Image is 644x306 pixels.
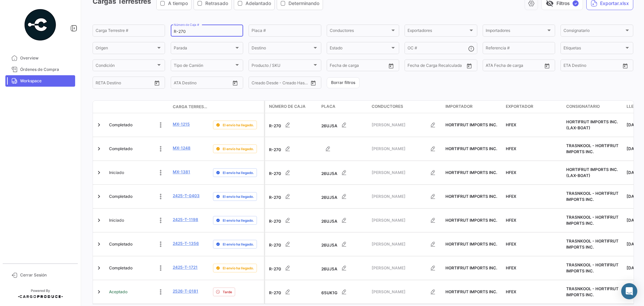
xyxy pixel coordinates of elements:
a: Órdenes de Compra [5,64,75,75]
span: [PERSON_NAME] [372,122,426,128]
a: Expand/Collapse Row [96,217,102,224]
span: Placa [321,103,335,110]
datatable-header-cell: Estado [106,104,170,110]
input: ATA Hasta [511,64,538,69]
a: 2425-T-1198 [173,217,198,223]
span: HFEX [506,265,516,270]
span: Carga Terrestre # [173,104,208,110]
button: Open calendar [308,78,318,88]
input: Desde [563,64,576,69]
datatable-header-cell: Placa [319,101,369,113]
input: ATA Hasta [199,81,226,86]
span: HORTIFRUT IMPORTS INC. [445,218,497,223]
span: Consignatario [563,29,624,34]
span: HORTIFRUT IMPORTS INC. [445,289,497,294]
datatable-header-cell: Consignatario [563,101,624,113]
a: Overview [5,52,75,64]
a: MX-1215 [173,121,190,127]
span: Condición [96,64,156,69]
div: 26UJ5A [321,190,366,203]
span: Exportadores [408,29,468,34]
span: Conductores [372,103,403,110]
a: Workspace [5,75,75,87]
span: HORTIFRUT IMPORTS INC. [445,170,497,175]
div: 26UJ5A [321,261,366,275]
span: El envío ha llegado. [223,122,254,128]
span: HFEX [506,122,516,127]
input: Desde [330,64,342,69]
datatable-header-cell: Número de Caja [265,101,319,113]
div: 65UK1G [321,285,366,299]
input: Creado Hasta [281,81,308,86]
span: Etiquetas [563,47,624,51]
a: Expand/Collapse Row [96,193,102,200]
span: El envío ha llegado. [223,194,254,199]
a: Expand/Collapse Row [96,169,102,176]
a: 2425-T-1356 [173,241,199,247]
span: Número de Caja [269,103,306,110]
span: HORTIFRUT IMPORTS INC. [445,122,497,127]
span: Exportador [506,103,533,110]
span: HORTIFRUT IMPORTS INC. (LAX-BOAT) [566,119,618,130]
a: Expand/Collapse Row [96,145,102,152]
input: ATA Desde [174,81,194,86]
span: HORTIFRUT IMPORTS INC. [445,242,497,247]
button: Open calendar [620,61,630,71]
div: R-270 [269,118,316,132]
a: MX-1381 [173,169,190,175]
span: TRASNKOOL - HORTIFRUT IMPORTS INC. [566,215,619,226]
span: HFEX [506,146,516,151]
span: HFEX [506,289,516,294]
span: [PERSON_NAME] [372,193,426,200]
span: HORTIFRUT IMPORTS INC. [445,265,497,270]
span: El envío ha llegado. [223,242,254,247]
input: Hasta [580,64,607,69]
span: El envío ha llegado. [223,146,254,151]
div: 26UJ5A [321,237,366,251]
input: Hasta [346,64,373,69]
div: R-270 [269,190,316,203]
span: Importadores [486,29,546,34]
span: El envío ha llegado. [223,218,254,223]
datatable-header-cell: Delay Status [210,104,264,110]
div: R-270 [269,261,316,275]
span: HORTIFRUT IMPORTS INC. [445,146,497,151]
a: 2526-T-0181 [173,288,198,294]
span: TRASNKOOL - HORTIFRUT IMPORTS INC. [566,143,619,154]
div: R-270 [269,166,316,179]
span: HFEX [506,194,516,199]
a: Expand/Collapse Row [96,289,102,295]
span: Parada [174,47,234,51]
div: 26UJ5A [321,118,366,132]
a: Expand/Collapse Row [96,241,102,248]
span: Aceptado [109,289,127,295]
button: Open calendar [230,78,240,88]
span: Destino [252,47,312,51]
div: 26UJ5A [321,166,366,179]
span: [PERSON_NAME] [372,170,426,176]
datatable-header-cell: Importador [443,101,503,113]
span: Completado [109,146,132,152]
span: Workspace [20,78,72,84]
div: R-270 [269,285,316,299]
span: Completado [109,265,132,271]
span: Completado [109,193,132,200]
span: Completado [109,241,132,247]
a: 2425-T-1721 [173,264,198,270]
span: Iniciado [109,217,124,223]
span: Completado [109,122,132,128]
span: TRASNKOOL - HORTIFRUT IMPORTS INC. [566,262,619,273]
input: Creado Desde [252,81,276,86]
span: HFEX [506,218,516,223]
span: ✓ [573,0,579,6]
datatable-header-cell: Carga Terrestre # [170,101,210,113]
span: El envío ha llegado. [223,265,254,271]
button: Open calendar [464,61,474,71]
span: HFEX [506,242,516,247]
span: Consignatario [566,103,600,110]
span: Origen [96,47,156,51]
img: powered-by.png [23,8,57,42]
span: HORTIFRUT IMPORTS INC. (LAX-BOAT) [566,167,618,178]
button: Borrar filtros [327,77,360,88]
button: Open calendar [152,78,162,88]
